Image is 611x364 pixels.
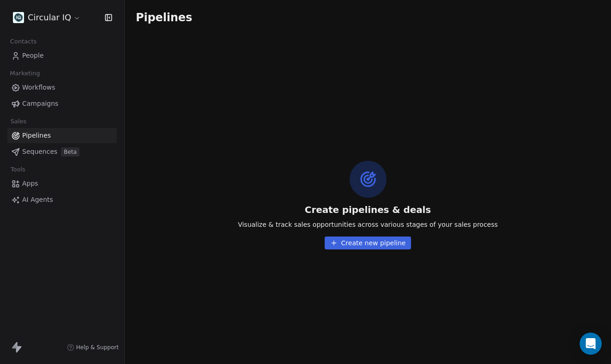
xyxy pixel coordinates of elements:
button: Circular IQ [11,10,83,25]
span: Marketing [6,67,44,80]
span: Visualize & track sales opportunities across various stages of your sales process [238,220,498,229]
span: Circular IQ [28,12,71,24]
img: Linlkedin%20LogoMark.png [13,12,24,23]
span: Apps [22,179,38,188]
span: People [22,51,44,61]
span: Help & Support [76,344,119,351]
span: Campaigns [22,99,58,109]
span: AI Agents [22,195,53,205]
span: Sales [6,115,30,128]
span: Contacts [6,35,41,49]
span: Create pipelines & deals [305,203,431,216]
span: Pipelines [22,131,51,140]
span: Beta [61,147,79,157]
a: Apps [7,176,117,191]
a: Campaigns [7,96,117,111]
a: Workflows [7,80,117,95]
a: SequencesBeta [7,144,117,159]
span: Workflows [22,83,55,92]
span: Tools [6,163,29,176]
button: Create new pipeline [325,237,411,249]
a: Help & Support [67,344,119,351]
a: AI Agents [7,192,117,207]
a: Pipelines [7,128,117,143]
div: Open Intercom Messenger [580,333,602,355]
span: Sequences [22,147,57,157]
span: Pipelines [136,11,192,24]
a: People [7,48,117,63]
